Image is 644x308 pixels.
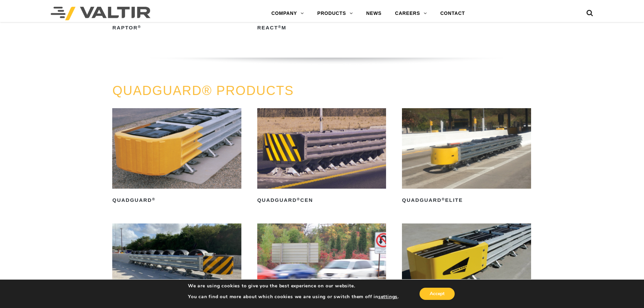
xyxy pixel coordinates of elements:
a: CAREERS [388,7,434,20]
a: QuadGuard®CEN [257,108,386,206]
h2: QuadGuard [112,195,241,206]
sup: ® [138,25,141,29]
a: PRODUCTS [311,7,360,20]
p: You can find out more about which cookies we are using or switch them off in . [188,294,399,300]
p: We are using cookies to give you the best experience on our website. [188,283,399,289]
button: Accept [420,288,455,300]
h2: RAPTOR [112,23,241,33]
h2: REACT M [257,23,386,33]
a: NEWS [359,7,388,20]
a: QuadGuard®Elite [402,108,531,206]
sup: ® [442,197,445,201]
a: COMPANY [265,7,311,20]
img: Valtir [51,7,150,20]
h2: QuadGuard Elite [402,195,531,206]
sup: ® [152,197,156,201]
h2: QuadGuard CEN [257,195,386,206]
sup: ® [278,25,282,29]
sup: ® [297,197,300,201]
a: QUADGUARD® PRODUCTS [112,84,294,98]
a: CONTACT [433,7,472,20]
a: QuadGuard® [112,108,241,206]
button: settings [378,294,398,300]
